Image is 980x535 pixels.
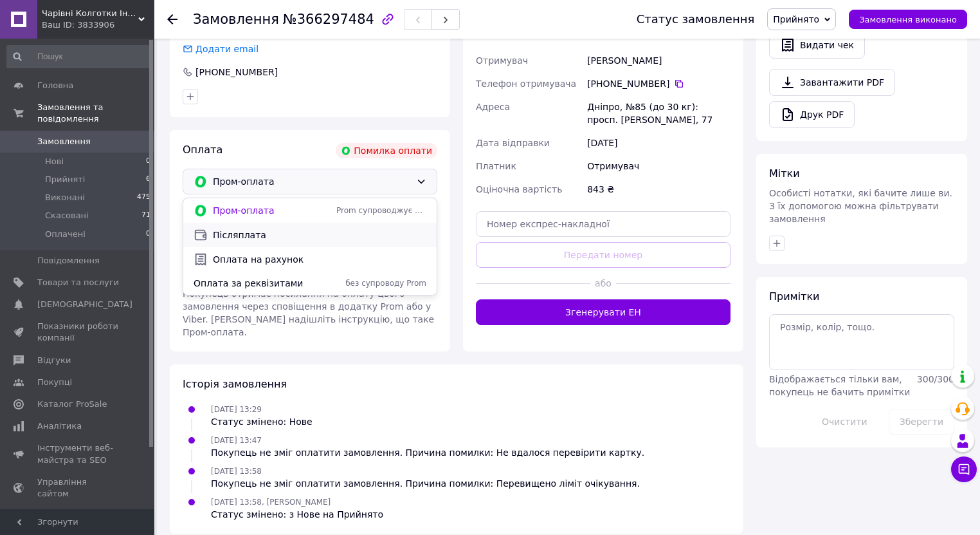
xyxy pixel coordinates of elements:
[37,277,119,288] span: Товари та послуги
[849,10,967,29] button: Замовлення виконано
[213,174,411,189] span: Пром-оплата
[773,14,819,24] span: Прийнято
[769,167,800,180] span: Мітки
[211,508,383,521] div: Статус змінено: з Нове на Прийнято
[181,42,260,55] div: Додати email
[585,131,733,155] div: [DATE]
[141,210,150,221] span: 71
[769,188,952,224] span: Особисті нотатки, які бачите лише ви. З їх допомогою можна фільтрувати замовлення
[211,477,640,490] div: Покупець не зміг оплатити замовлення. Причина помилки: Перевищено ліміт очікування.
[37,299,132,310] span: [DEMOGRAPHIC_DATA]
[283,12,374,27] span: №366297484
[476,79,576,89] span: Телефон отримувача
[336,143,437,158] div: Помилка оплати
[37,255,100,267] span: Повідомлення
[37,377,72,388] span: Покупці
[37,321,119,344] span: Показники роботи компанії
[194,42,260,55] div: Додати email
[183,378,287,390] span: Історія замовлення
[585,155,733,178] div: Отримувач
[213,229,426,241] span: Післяплата
[769,290,819,303] span: Примітки
[211,415,313,428] div: Статус змінено: Нове
[37,442,119,465] span: Інструменти веб-майстра та SEO
[769,374,910,397] span: Відображається тільки вам, покупець не бачить примітки
[951,456,977,482] button: Чат з покупцем
[587,77,730,90] div: [PHONE_NUMBER]
[769,69,895,96] a: Завантажити PDF
[585,95,733,131] div: Дніпро, №85 (до 30 кг): просп. [PERSON_NAME], 77
[137,192,150,203] span: 475
[146,156,150,167] span: 0
[336,278,426,289] span: без супроводу Prom
[585,178,733,201] div: 843 ₴
[37,136,91,147] span: Замовлення
[336,205,426,216] span: Prom супроводжує покупку
[476,138,550,148] span: Дата відправки
[45,229,86,240] span: Оплачені
[211,467,262,476] span: [DATE] 13:58
[590,277,616,290] span: або
[146,229,150,240] span: 0
[45,192,85,203] span: Виконані
[637,13,755,26] div: Статус замовлення
[769,32,865,59] button: Видати чек
[37,355,71,366] span: Відгуки
[585,49,733,72] div: [PERSON_NAME]
[769,101,855,128] a: Друк PDF
[37,102,154,125] span: Замовлення та повідомлення
[211,436,262,445] span: [DATE] 13:47
[42,19,154,31] div: Ваш ID: 3833906
[183,288,434,337] span: Покупець отримає посилання на оплату цього замовлення через сповіщення в додатку Prom або у Viber...
[42,8,138,19] span: Чарівні Колготки Інтернет-магазин
[211,405,262,414] span: [DATE] 13:29
[45,156,64,167] span: Нові
[183,144,222,156] span: Оплата
[213,253,426,266] span: Оплата на рахунок
[193,12,279,27] span: Замовлення
[211,498,331,507] span: [DATE] 13:58, [PERSON_NAME]
[476,184,562,194] span: Оціночна вартість
[45,210,89,221] span: Скасовані
[6,45,152,68] input: Пошук
[146,174,150,185] span: 6
[213,204,331,217] span: Пром-оплата
[45,174,85,185] span: Прийняті
[167,13,177,26] div: Повернутися назад
[476,102,510,112] span: Адреса
[37,420,82,432] span: Аналітика
[476,211,730,237] input: Номер експрес-накладної
[476,299,730,325] button: Згенерувати ЕН
[859,15,957,24] span: Замовлення виконано
[917,374,954,384] span: 300 / 300
[37,80,73,91] span: Головна
[476,55,528,66] span: Отримувач
[37,399,107,410] span: Каталог ProSale
[476,161,516,171] span: Платник
[37,476,119,500] span: Управління сайтом
[194,277,331,290] span: Оплата за реквізитами
[211,446,644,459] div: Покупець не зміг оплатити замовлення. Причина помилки: Не вдалося перевірити картку.
[194,66,279,79] div: [PHONE_NUMBER]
